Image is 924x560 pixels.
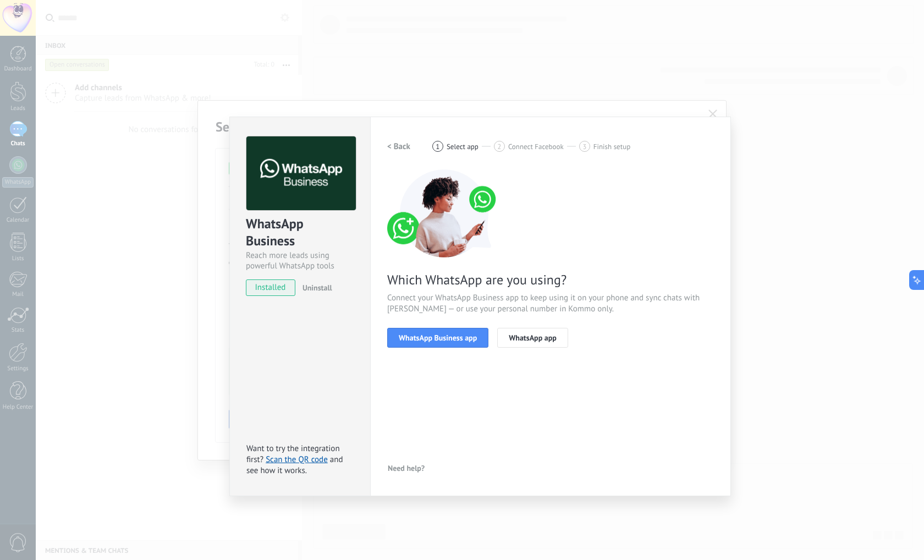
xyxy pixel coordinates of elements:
[387,136,410,156] button: < Back
[387,271,714,288] span: Which WhatsApp are you using?
[298,279,332,296] button: Uninstall
[399,334,477,342] span: WhatsApp Business app
[447,142,479,151] span: Select app
[497,142,501,151] span: 2
[497,328,568,348] button: WhatsApp app
[266,454,328,465] a: Scan the QR code
[246,215,354,250] div: WhatsApp Business
[246,443,340,465] span: Want to try the integration first?
[246,454,343,476] span: and see how it works.
[246,250,354,271] div: Reach more leads using powerful WhatsApp tools
[387,293,714,315] span: Connect your WhatsApp Business app to keep using it on your phone and sync chats with [PERSON_NAM...
[387,460,425,476] button: Need help?
[582,142,586,151] span: 3
[593,142,630,151] span: Finish setup
[509,334,557,342] span: WhatsApp app
[436,142,439,151] span: 1
[387,328,488,348] button: WhatsApp Business app
[508,142,564,151] span: Connect Facebook
[387,169,503,257] img: connect number
[302,283,332,293] span: Uninstall
[246,279,295,296] span: installed
[387,141,410,152] h2: < Back
[246,136,356,211] img: logo_main.png
[388,464,425,472] span: Need help?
